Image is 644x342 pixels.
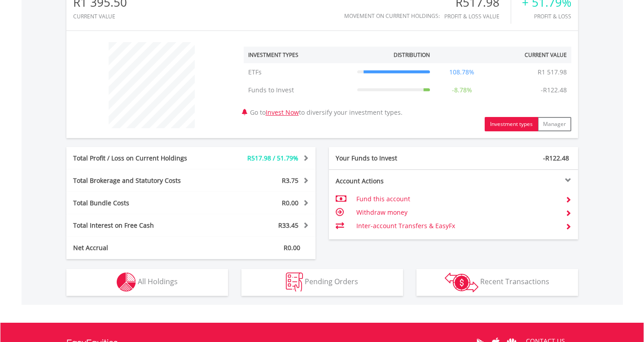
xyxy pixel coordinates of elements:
[284,243,300,252] span: R0.00
[394,51,430,59] div: Distribution
[66,269,228,296] button: All Holdings
[286,273,303,292] img: pending_instructions-wht.png
[247,154,298,162] span: R517.98 / 51.79%
[329,154,454,163] div: Your Funds to Invest
[356,206,558,219] td: Withdraw money
[244,81,353,99] td: Funds to Invest
[66,154,212,163] div: Total Profit / Loss on Current Holdings
[485,117,538,131] button: Investment types
[536,81,571,99] td: -R122.48
[282,199,298,207] span: R0.00
[480,277,549,286] span: Recent Transactions
[266,108,299,117] a: Invest Now
[329,177,454,186] div: Account Actions
[344,13,440,19] div: Movement on Current Holdings:
[278,221,298,229] span: R33.45
[237,38,578,131] div: Go to to diversify your investment types.
[533,63,571,81] td: R1 517.98
[305,277,358,286] span: Pending Orders
[244,63,353,81] td: ETFs
[66,221,212,230] div: Total Interest on Free Cash
[282,176,298,185] span: R3.75
[66,199,212,208] div: Total Bundle Costs
[444,13,511,19] div: Profit & Loss Value
[522,13,571,19] div: Profit & Loss
[66,243,212,252] div: Net Accrual
[543,154,569,162] span: -R122.48
[73,13,127,19] div: CURRENT VALUE
[434,81,489,99] td: -8.78%
[434,63,489,81] td: 108.78%
[489,47,571,63] th: Current Value
[356,219,558,233] td: Inter-account Transfers & EasyFx
[416,269,578,296] button: Recent Transactions
[138,277,178,286] span: All Holdings
[244,47,353,63] th: Investment Types
[445,273,478,292] img: transactions-zar-wht.png
[538,117,571,131] button: Manager
[66,176,212,185] div: Total Brokerage and Statutory Costs
[356,192,558,206] td: Fund this account
[117,273,136,292] img: holdings-wht.png
[241,269,403,296] button: Pending Orders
